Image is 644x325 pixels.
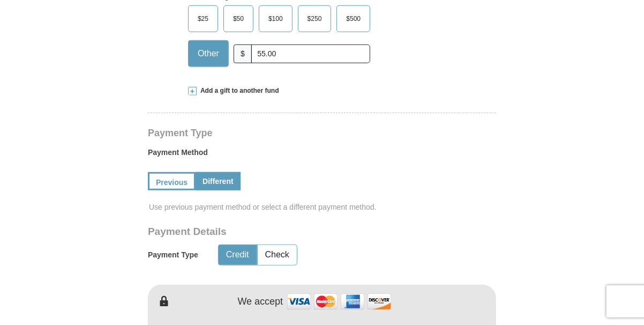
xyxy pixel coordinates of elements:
span: Other [192,46,224,62]
h5: Payment Type [148,250,198,260]
span: Add a gift to another fund [197,86,279,95]
h4: Payment Type [148,129,496,137]
span: $25 [192,11,214,27]
span: $100 [263,11,288,27]
span: $250 [302,11,327,27]
input: Other Amount [251,45,370,63]
img: credit cards accepted [286,290,393,313]
button: Check [258,245,297,265]
a: Previous [148,172,196,190]
span: Use previous payment method or select a different payment method. [149,202,497,212]
h4: We accept [238,296,283,308]
button: Credit [219,245,257,265]
span: $500 [341,11,366,27]
a: Different [196,172,241,190]
span: $ [234,45,252,63]
span: $50 [228,11,249,27]
label: Payment Method [148,147,496,163]
h3: Payment Details [148,226,421,238]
